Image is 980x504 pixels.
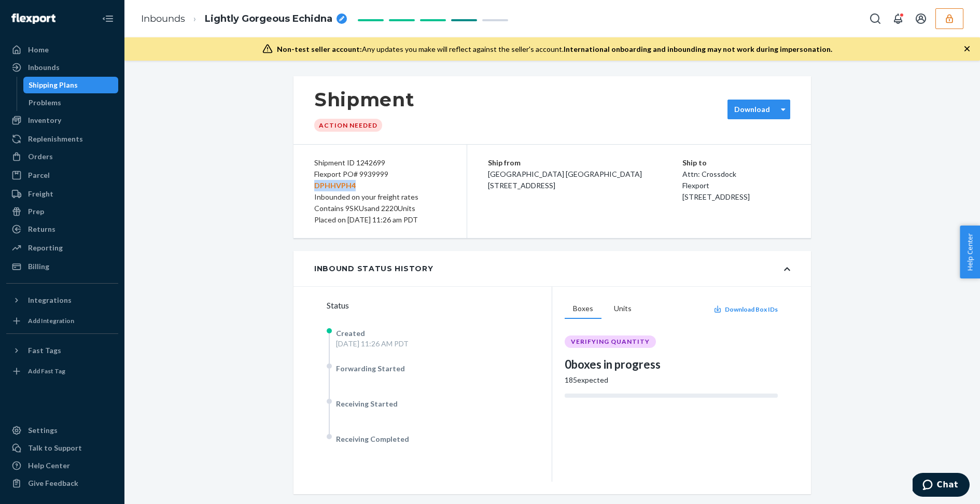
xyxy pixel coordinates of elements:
[6,258,118,275] a: Billing
[28,62,60,73] div: Inbounds
[734,104,770,115] label: Download
[314,263,433,274] div: Inbound Status History
[277,45,362,53] span: Non-test seller account:
[314,203,446,214] div: Contains 9 SKUs and 2220 Units
[314,169,446,191] div: Flexport PO# 9939999
[28,45,49,55] div: Home
[28,460,70,471] div: Help Center
[28,443,82,453] div: Talk to Support
[682,192,750,201] span: [STREET_ADDRESS]
[6,363,118,380] a: Add Fast Tag
[28,478,78,488] div: Give Feedback
[23,77,119,93] a: Shipping Plans
[6,422,118,439] a: Settings
[314,89,414,110] h1: Shipment
[314,214,446,226] div: Placed on [DATE] 11:26 am PDT
[564,45,832,53] span: International onboarding and inbounding may not work during impersonation.
[28,170,50,180] div: Parcel
[6,186,118,202] a: Freight
[23,94,119,111] a: Problems
[6,457,118,474] a: Help Center
[6,112,118,129] a: Inventory
[336,399,398,408] span: Receiving Started
[28,316,74,325] div: Add Integration
[6,41,118,58] a: Home
[682,169,790,180] p: Attn: Crossdock
[6,203,118,220] a: Prep
[6,292,118,309] button: Integrations
[488,170,642,190] span: [GEOGRAPHIC_DATA] [GEOGRAPHIC_DATA] [STREET_ADDRESS]
[28,115,61,125] div: Inventory
[336,329,365,338] span: Created
[28,295,72,305] div: Integrations
[6,221,118,237] a: Returns
[682,157,790,169] p: Ship to
[6,240,118,256] a: Reporting
[713,305,778,314] button: Download Box IDs
[913,473,970,499] iframe: Opens a widget where you can chat to one of our agents
[6,148,118,165] a: Orders
[6,440,118,456] button: Talk to Support
[888,8,908,29] button: Open notifications
[29,80,78,90] div: Shipping Plans
[682,180,790,191] p: Flexport
[28,189,53,199] div: Freight
[28,425,58,436] div: Settings
[28,367,65,375] div: Add Fast Tag
[28,206,44,217] div: Prep
[133,4,355,34] ol: breadcrumbs
[327,299,552,312] div: Status
[488,157,682,169] p: Ship from
[28,243,63,253] div: Reporting
[6,475,118,492] button: Give Feedback
[314,191,446,203] div: Inbounded on your freight rates
[336,339,409,349] div: [DATE] 11:26 AM PDT
[29,97,61,108] div: Problems
[11,13,55,24] img: Flexport logo
[565,299,601,319] button: Boxes
[865,8,886,29] button: Open Search Box
[28,261,49,272] div: Billing
[314,119,382,132] div: Action Needed
[28,151,53,162] div: Orders
[205,12,332,26] span: Lightly Gorgeous Echidna
[6,342,118,359] button: Fast Tags
[141,13,185,24] a: Inbounds
[314,157,446,169] div: Shipment ID 1242699
[565,356,778,372] div: 0 boxes in progress
[336,435,409,443] span: Receiving Completed
[606,299,640,319] button: Units
[336,364,405,373] span: Forwarding Started
[6,131,118,147] a: Replenishments
[277,44,832,54] div: Any updates you make will reflect against the seller's account.
[565,375,778,385] div: 185 expected
[911,8,931,29] button: Open account menu
[6,313,118,329] a: Add Integration
[28,345,61,356] div: Fast Tags
[960,226,980,278] button: Help Center
[28,134,83,144] div: Replenishments
[28,224,55,234] div: Returns
[571,338,650,346] span: VERIFYING QUANTITY
[97,8,118,29] button: Close Navigation
[314,180,446,191] p: DPHHVPH4
[6,59,118,76] a: Inbounds
[6,167,118,184] a: Parcel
